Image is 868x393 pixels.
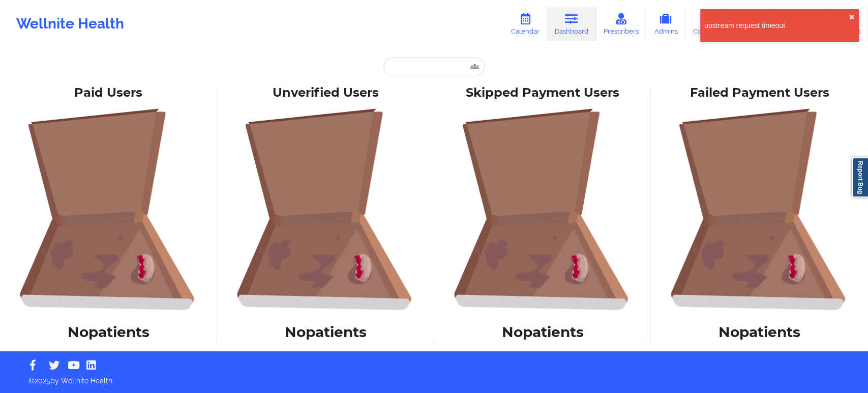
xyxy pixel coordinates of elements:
[441,323,644,341] h1: No patients
[224,108,427,311] img: foRBiVDZMKwAAAAASUVORK5CYII=
[224,85,427,101] div: Unverified Users
[7,323,210,341] h1: No patients
[658,323,861,341] h1: No patients
[547,7,596,41] a: Dashboard
[646,7,685,41] a: Admins
[7,85,210,101] div: Paid Users
[7,108,210,311] img: foRBiVDZMKwAAAAASUVORK5CYII=
[704,20,849,31] div: upstream request timeout
[658,108,861,311] img: foRBiVDZMKwAAAAASUVORK5CYII=
[658,85,861,101] div: Failed Payment Users
[852,157,868,198] a: Report Bug
[224,323,427,341] h1: No patients
[849,13,855,21] button: close
[441,108,644,311] img: foRBiVDZMKwAAAAASUVORK5CYII=
[441,85,644,101] div: Skipped Payment Users
[503,7,547,41] a: Calendar
[21,369,847,386] p: © 2025 by Wellnite Health
[685,7,728,41] a: Coaches
[596,7,646,41] a: Prescribers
